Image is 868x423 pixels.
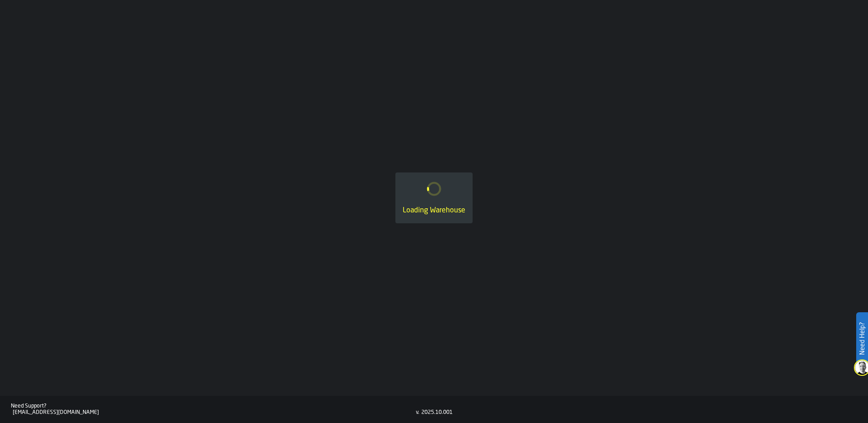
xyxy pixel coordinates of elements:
a: Need Support?[EMAIL_ADDRESS][DOMAIN_NAME] [11,403,416,416]
div: [EMAIL_ADDRESS][DOMAIN_NAME] [13,409,416,416]
div: v. [416,409,419,416]
div: Need Support? [11,403,416,409]
div: 2025.10.001 [421,409,453,416]
div: Loading Warehouse [403,205,465,216]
